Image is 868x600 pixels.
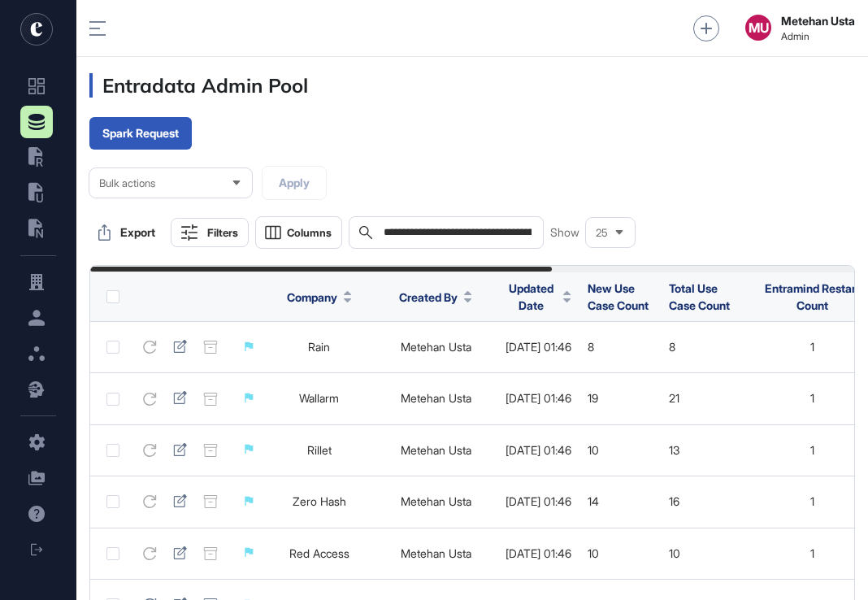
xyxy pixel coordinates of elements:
div: 21 [669,392,734,405]
button: Columns [255,216,342,249]
div: 10 [588,547,653,560]
div: Filters [207,226,238,239]
div: 10 [669,547,734,560]
strong: Metehan Usta [781,15,855,28]
div: 19 [588,392,653,405]
div: [DATE] 01:46 [505,547,571,560]
h3: Entradata Admin Pool [89,73,855,98]
div: 13 [669,444,734,457]
a: Metehan Usta [401,546,471,560]
span: Entramind Restart Count [765,281,860,312]
a: Rillet [307,443,332,457]
div: 8 [669,341,734,354]
button: Filters [171,218,249,247]
span: Bulk actions [99,177,155,189]
span: Created By [399,289,458,306]
button: Export [89,216,164,249]
a: Metehan Usta [401,443,471,457]
div: [DATE] 01:46 [505,495,571,508]
div: 14 [588,495,653,508]
button: Company [287,289,352,306]
span: Admin [781,31,855,42]
span: New Use Case Count [588,281,649,312]
div: 16 [669,495,734,508]
span: Company [287,289,337,306]
a: Red Access [289,546,349,560]
span: Updated Date [505,280,557,314]
div: 8 [588,341,653,354]
button: Updated Date [505,280,571,314]
button: MU [745,15,771,41]
a: Metehan Usta [401,340,471,354]
div: [DATE] 01:46 [505,392,571,405]
div: [DATE] 01:46 [505,444,571,457]
span: Columns [287,227,332,239]
button: Spark Request [89,117,192,150]
span: 25 [596,227,608,239]
a: Zero Hash [293,494,346,508]
a: Metehan Usta [401,494,471,508]
div: [DATE] 01:46 [505,341,571,354]
a: Rain [308,340,330,354]
div: 10 [588,444,653,457]
a: Metehan Usta [401,391,471,405]
span: Show [550,226,579,239]
button: Created By [399,289,472,306]
a: Wallarm [299,391,339,405]
span: Total Use Case Count [669,281,730,312]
